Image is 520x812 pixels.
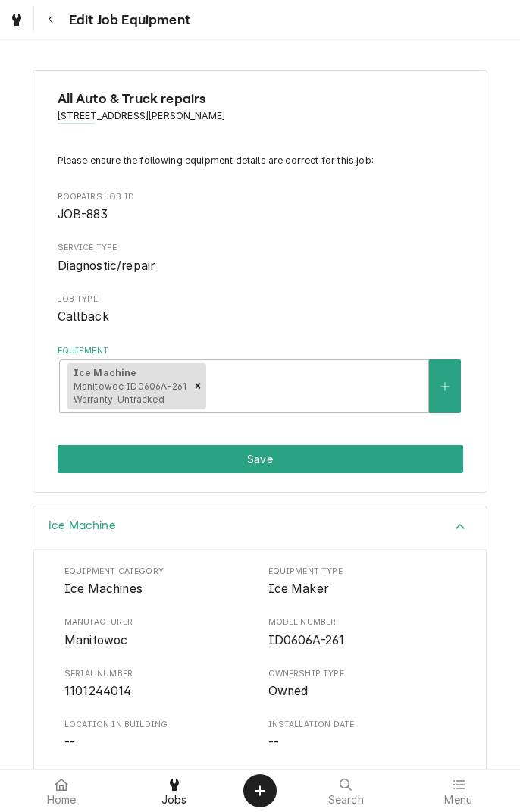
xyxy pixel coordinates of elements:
div: Location in Building [64,719,252,751]
div: Ownership Type [268,668,456,701]
span: Ice Machines [64,582,143,596]
span: Serial Number [64,668,252,680]
span: Job Type [58,293,463,306]
div: Button Group [58,445,463,473]
div: Remove [object Object] [190,363,206,410]
span: Manufacturer [64,616,252,629]
div: Accordion Header [33,506,487,550]
a: Menu [403,773,515,809]
span: Location in Building [64,734,252,752]
span: Jobs [161,794,187,806]
span: Owned [268,684,309,698]
span: Serial Number [64,682,252,701]
button: Create Object [243,774,277,807]
button: Accordion Details Expand Trigger [33,506,487,550]
div: Model Number [268,616,456,649]
span: Service Type [58,257,463,275]
button: Navigate back [37,6,64,33]
span: Roopairs Job ID [58,205,463,224]
button: Save [58,445,463,473]
span: Service Type [58,242,463,254]
span: Location in Building [64,719,252,731]
label: Equipment [58,345,463,357]
div: Installation Date [268,719,456,751]
strong: Ice Machine [74,367,137,378]
span: Equipment Category [64,580,252,598]
div: Client Information [58,89,463,135]
div: Equipment Category [64,566,252,598]
div: Manufacturer [64,616,252,649]
div: Equipment [58,345,463,414]
span: Model Number [268,632,456,650]
a: Jobs [119,773,230,809]
span: Diagnostic/repair [58,259,155,273]
a: Home [6,773,117,809]
div: Service Type [58,242,463,274]
span: JOB-883 [58,207,108,221]
span: -- [64,735,75,750]
span: Edit Job Equipment [64,10,190,30]
div: Roopairs Job ID [58,191,463,224]
span: Ownership Type [268,682,456,701]
span: Equipment Category [64,566,252,578]
span: Installation Date [268,719,456,731]
span: Equipment Type [268,580,456,598]
span: Address [58,109,463,123]
h3: Ice Machine [49,519,116,533]
span: ID0606A-261 [268,633,345,647]
span: Name [58,89,463,109]
span: Job Type [58,308,463,326]
span: Ownership Type [268,668,456,680]
a: Search [290,773,402,809]
span: Model Number [268,616,456,629]
div: Job Type [58,293,463,326]
span: Manitowoc ID0606A-261 Warranty: Untracked [74,381,186,406]
button: Create New Equipment [429,359,461,413]
span: Manitowoc [64,633,127,647]
span: Roopairs Job ID [58,191,463,203]
span: 1101244014 [64,684,132,698]
span: Installation Date [268,734,456,752]
span: Menu [444,794,472,806]
p: Please ensure the following equipment details are correct for this job: [58,154,463,168]
span: Manufacturer [64,632,252,650]
span: Home [47,794,77,806]
span: Search [328,794,364,806]
div: Serial Number [64,668,252,701]
div: Job Equipment Summary [58,154,463,413]
div: Job Equipment Summary Form [33,70,487,493]
a: Go to Jobs [3,6,30,33]
span: Ice Maker [268,582,328,596]
div: Equipment Type [268,566,456,598]
svg: Create New Equipment [440,381,450,392]
span: Equipment Type [268,566,456,578]
div: Button Group Row [58,445,463,473]
span: Callback [58,309,109,324]
span: -- [268,735,279,750]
